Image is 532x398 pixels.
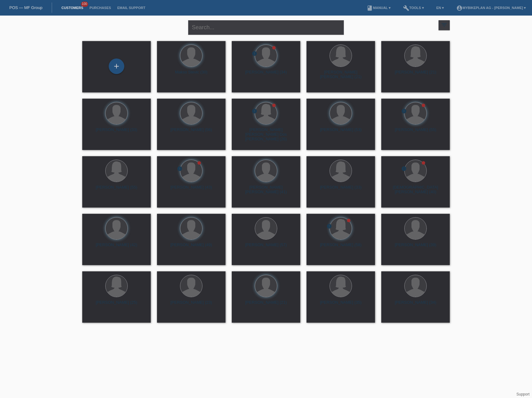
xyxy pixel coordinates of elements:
[433,6,447,10] a: EN ▾
[162,127,221,137] div: [PERSON_NAME] (56)
[177,166,183,171] i: error
[87,185,146,195] div: [PERSON_NAME] (55)
[162,242,221,252] div: [PERSON_NAME] (49)
[87,127,146,137] div: [PERSON_NAME] (33)
[456,5,463,11] i: account_circle
[326,223,332,229] i: error
[326,223,332,230] div: unconfirmed, pending
[87,242,146,252] div: [PERSON_NAME] (42)
[400,6,427,10] a: buildTools ▾
[367,5,373,11] i: book
[386,242,445,252] div: [PERSON_NAME] (39)
[162,300,221,310] div: [PERSON_NAME] (23)
[81,2,88,7] span: 100
[311,242,370,252] div: [PERSON_NAME] (58)
[237,127,295,138] div: [PERSON_NAME] [PERSON_NAME] Dos [PERSON_NAME] (26)
[177,166,183,172] div: unconfirmed, pending
[403,5,409,11] i: build
[188,20,344,35] input: Search...
[109,61,124,72] div: Add customer
[252,51,257,57] div: unconfirmed, pending
[401,166,407,171] i: error
[401,166,407,172] div: unconfirmed, pending
[86,6,114,10] a: Purchases
[9,5,42,10] a: POS — MF Group
[162,185,221,195] div: [PERSON_NAME] (43)
[237,242,295,252] div: [PERSON_NAME] (57)
[252,51,257,56] i: error
[237,185,295,195] div: [PERSON_NAME] [PERSON_NAME] (41)
[386,300,445,310] div: [PERSON_NAME] (34)
[58,6,86,10] a: Customers
[252,108,257,114] i: error
[311,185,370,195] div: [PERSON_NAME] (33)
[401,108,407,115] div: unconfirmed, pending
[386,185,445,195] div: [DEMOGRAPHIC_DATA][PERSON_NAME] (40)
[363,6,394,10] a: bookManual ▾
[252,108,257,115] div: unconfirmed, pending
[87,300,146,310] div: [PERSON_NAME] (25)
[516,392,530,396] a: Support
[453,6,529,10] a: account_circleMybikeplan AG - [PERSON_NAME] ▾
[386,127,445,137] div: [PERSON_NAME] (55)
[114,6,148,10] a: Email Support
[237,70,295,80] div: [PERSON_NAME] (34)
[311,300,370,310] div: [PERSON_NAME] (35)
[237,300,295,310] div: [PERSON_NAME] (21)
[386,70,445,80] div: [PERSON_NAME] (21)
[162,70,221,80] div: Makso Stevic (30)
[441,21,448,28] i: filter_list
[311,70,370,80] div: [PERSON_NAME] [PERSON_NAME] (21)
[311,127,370,137] div: [PERSON_NAME] (53)
[401,108,407,114] i: error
